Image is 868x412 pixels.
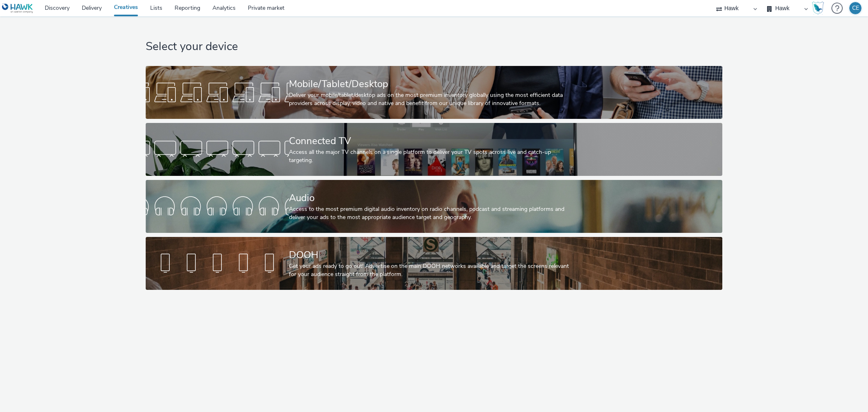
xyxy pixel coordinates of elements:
[146,66,722,119] a: Mobile/Tablet/DesktopDeliver your mobile/tablet/desktop ads on the most premium inventory globall...
[146,180,722,233] a: AudioAccess to the most premium digital audio inventory on radio channels, podcast and streaming ...
[289,191,576,205] div: Audio
[146,39,722,55] h1: Select your device
[2,3,33,13] img: undefined Logo
[146,123,722,176] a: Connected TVAccess all the major TV channels on a single platform to deliver your TV spots across...
[289,134,576,148] div: Connected TV
[289,248,576,262] div: DOOH
[146,237,722,290] a: DOOHGet your ads ready to go out! Advertise on the main DOOH networks available and target the sc...
[289,148,576,165] div: Access all the major TV channels on a single platform to deliver your TV spots across live and ca...
[852,2,859,14] div: CE
[289,77,576,91] div: Mobile/Tablet/Desktop
[289,262,576,279] div: Get your ads ready to go out! Advertise on the main DOOH networks available and target the screen...
[289,205,576,222] div: Access to the most premium digital audio inventory on radio channels, podcast and streaming platf...
[289,91,576,108] div: Deliver your mobile/tablet/desktop ads on the most premium inventory globally using the most effi...
[812,2,827,15] a: Hawk Academy
[812,2,824,15] img: Hawk Academy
